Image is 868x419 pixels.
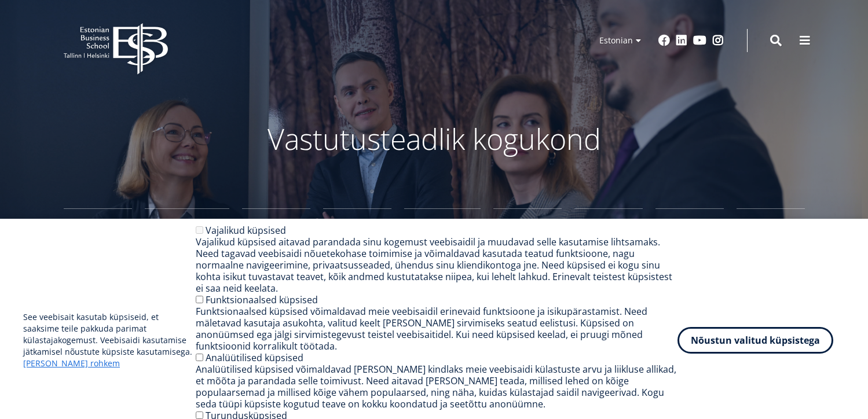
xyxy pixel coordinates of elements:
a: Magistriõpe [242,208,310,255]
a: Teadustöö ja doktoriõpe [493,208,562,255]
a: Instagram [712,35,724,46]
a: Avatud Ülikool [574,208,643,255]
a: Rahvusvaheline kogemus [404,208,481,255]
label: Vajalikud küpsised [206,224,286,237]
a: Mikrokraadid [737,208,805,255]
a: Vastuvõtt ülikooli [323,208,391,255]
a: Juhtide koolitus [655,208,724,255]
div: Analüütilised küpsised võimaldavad [PERSON_NAME] kindlaks meie veebisaidi külastuste arvu ja liik... [196,363,677,410]
button: Nõustun valitud küpsistega [677,327,833,354]
a: Linkedin [676,35,687,46]
div: Vajalikud küpsised aitavad parandada sinu kogemust veebisaidil ja muudavad selle kasutamise lihts... [196,236,677,294]
a: Bakalaureuseõpe [145,208,229,255]
a: [PERSON_NAME] rohkem [23,358,120,369]
div: Funktsionaalsed küpsised võimaldavad meie veebisaidil erinevaid funktsioone ja isikupärastamist. ... [196,306,677,352]
p: See veebisait kasutab küpsiseid, et saaksime teile pakkuda parimat külastajakogemust. Veebisaidi ... [23,311,196,369]
p: Vastutusteadlik kogukond [127,122,741,156]
a: Facebook [658,35,670,46]
a: Youtube [693,35,706,46]
a: Gümnaasium [64,208,132,255]
label: Funktsionaalsed küpsised [206,293,318,306]
label: Analüütilised küpsised [206,351,303,364]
